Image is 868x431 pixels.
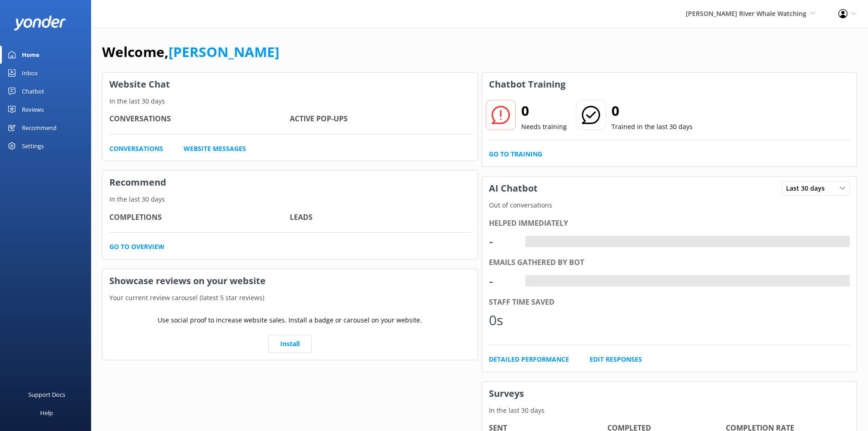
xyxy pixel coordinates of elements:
h4: Completions [109,212,290,223]
h4: Leads [290,212,470,223]
h2: 0 [611,100,693,122]
p: Trained in the last 30 days [611,122,693,132]
h3: Surveys [482,382,857,405]
a: Go to overview [109,242,164,252]
div: Home [22,46,40,64]
a: Edit Responses [590,354,642,364]
h3: Showcase reviews on your website [103,269,478,293]
p: Your current review carousel (latest 5 star reviews) [103,293,478,303]
div: - [525,275,532,287]
h2: 0 [521,100,567,122]
div: - [489,230,516,252]
h3: Website Chat [103,73,478,96]
a: Install [268,335,312,353]
div: Settings [22,137,44,155]
p: Needs training [521,122,567,132]
div: Help [40,404,53,422]
a: [PERSON_NAME] [169,42,279,61]
span: [PERSON_NAME] River Whale Watching [686,9,806,18]
h1: Welcome, [102,41,279,63]
div: Reviews [22,100,44,119]
h3: Recommend [103,171,478,194]
div: Helped immediately [489,218,850,229]
span: Last 30 days [786,183,830,193]
div: - [525,236,532,248]
div: Emails gathered by bot [489,257,850,269]
img: yonder-white-logo.png [14,16,66,31]
h3: Chatbot Training [482,73,572,96]
div: 0s [489,309,516,331]
div: Support Docs [28,385,65,404]
p: In the last 30 days [482,405,857,415]
p: In the last 30 days [103,96,478,106]
a: Conversations [109,144,163,154]
div: Recommend [22,119,56,137]
p: Out of conversations [482,200,857,210]
a: Website Messages [184,144,246,154]
a: Go to Training [489,149,542,159]
h3: AI Chatbot [482,177,544,200]
h4: Active Pop-ups [290,113,470,125]
p: In the last 30 days [103,194,478,204]
a: Detailed Performance [489,354,569,364]
div: - [489,270,516,292]
p: Use social proof to increase website sales. Install a badge or carousel on your website. [158,315,422,325]
div: Inbox [22,64,38,82]
h4: Conversations [109,113,290,125]
div: Chatbot [22,82,44,100]
div: Staff time saved [489,296,850,308]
